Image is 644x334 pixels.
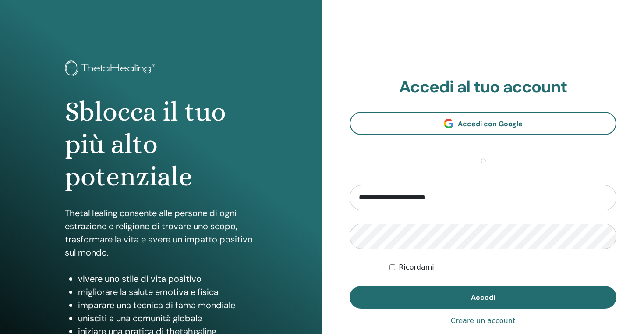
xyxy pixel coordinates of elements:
li: vivere uno stile di vita positivo [78,272,258,285]
p: ThetaHealing consente alle persone di ogni estrazione e religione di trovare uno scopo, trasforma... [65,206,258,259]
a: Accedi con Google [350,112,616,135]
a: Creare un account [451,316,515,326]
h1: Sblocca il tuo più alto potenziale [65,96,258,193]
div: Keep me authenticated indefinitely or until I manually logout [389,262,616,273]
span: Accedi con Google [458,119,523,128]
span: o [476,156,490,167]
li: imparare una tecnica di fama mondiale [78,298,258,312]
li: migliorare la salute emotiva e fisica [78,285,258,298]
label: Ricordami [399,262,434,273]
span: Accedi [471,293,495,302]
h2: Accedi al tuo account [350,77,616,97]
button: Accedi [350,286,616,309]
li: unisciti a una comunità globale [78,312,258,325]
